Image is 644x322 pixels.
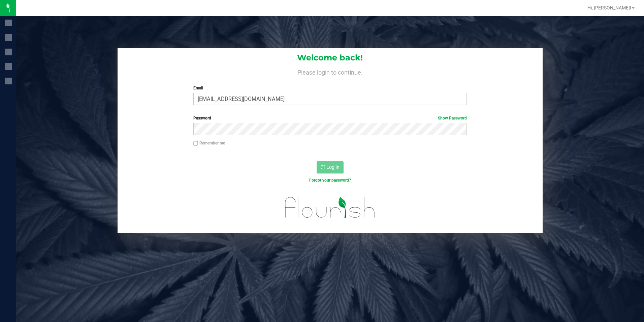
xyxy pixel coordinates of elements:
[118,53,543,62] h1: Welcome back!
[326,164,340,170] span: Log In
[193,85,467,91] label: Email
[193,140,225,146] label: Remember me
[438,116,467,120] a: Show Password
[193,141,198,146] input: Remember me
[193,116,211,120] span: Password
[277,190,383,225] img: flourish_logo.svg
[317,161,344,173] button: Log In
[309,178,351,183] a: Forgot your password?
[118,68,543,76] h4: Please login to continue.
[587,5,631,10] span: Hi, [PERSON_NAME]!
